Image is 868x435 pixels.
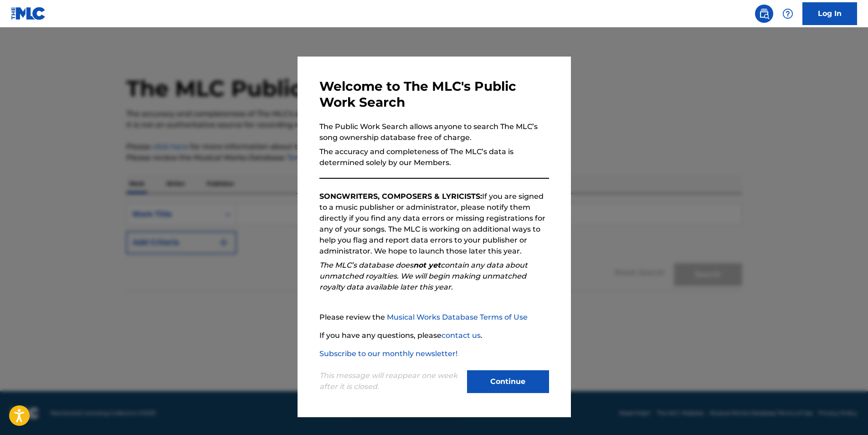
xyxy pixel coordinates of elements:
[802,2,857,25] a: Log In
[442,331,481,340] a: contact us
[319,121,549,143] p: The Public Work Search allows anyone to search The MLC’s song ownership database free of charge.
[319,312,549,323] p: Please review the
[319,261,528,291] em: The MLC’s database does contain any data about unmatched royalties. We will begin making unmatche...
[822,391,868,435] iframe: Chat Widget
[319,349,457,358] a: Subscribe to our monthly newsletter!
[319,330,549,341] p: If you have any questions, please .
[467,370,549,393] button: Continue
[782,8,793,19] img: help
[759,8,770,19] img: search
[319,192,482,201] strong: SONGWRITERS, COMPOSERS & LYRICISTS:
[319,78,549,110] h3: Welcome to The MLC's Public Work Search
[755,5,773,23] a: Public Search
[387,313,528,321] a: Musical Works Database Terms of Use
[779,5,797,23] div: Help
[413,261,441,269] strong: not yet
[319,191,549,257] p: If you are signed to a music publisher or administrator, please notify them directly if you find ...
[319,370,462,392] p: This message will reappear one week after it is closed.
[11,7,46,20] img: MLC Logo
[319,146,549,168] p: The accuracy and completeness of The MLC’s data is determined solely by our Members.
